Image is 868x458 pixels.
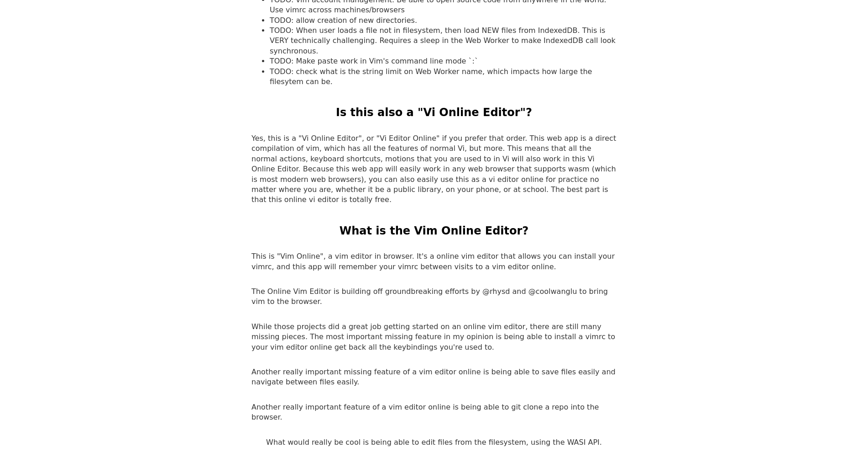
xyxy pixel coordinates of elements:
p: This is "Vim Online", a vim editor in browser. It's a online vim editor that allows you can insta... [251,251,617,272]
p: What would really be cool is being able to edit files from the filesystem, using the WASI API. [266,437,602,447]
p: Yes, this is a "Vi Online Editor", or "Vi Editor Online" if you prefer that order. This web app i... [251,133,617,205]
h2: Is this also a "Vi Online Editor"? [336,105,532,121]
h2: What is the Vim Online Editor? [340,224,529,239]
li: TODO: check what is the string limit on Web Worker name, which impacts how large the filesytem ca... [270,67,617,87]
p: Another really important missing feature of a vim editor online is being able to save files easil... [251,367,617,388]
li: TODO: Make paste work in Vim's command line mode `:` [270,56,617,66]
p: While those projects did a great job getting started on an online vim editor, there are still man... [251,322,617,352]
p: Another really important feature of a vim editor online is being able to git clone a repo into th... [251,402,617,423]
li: TODO: allow creation of new directories. [270,16,617,26]
p: The Online Vim Editor is building off groundbreaking efforts by @rhysd and @coolwanglu to bring v... [251,287,617,307]
li: TODO: When user loads a file not in filesystem, then load NEW files from IndexedDB. This is VERY ... [270,26,617,56]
